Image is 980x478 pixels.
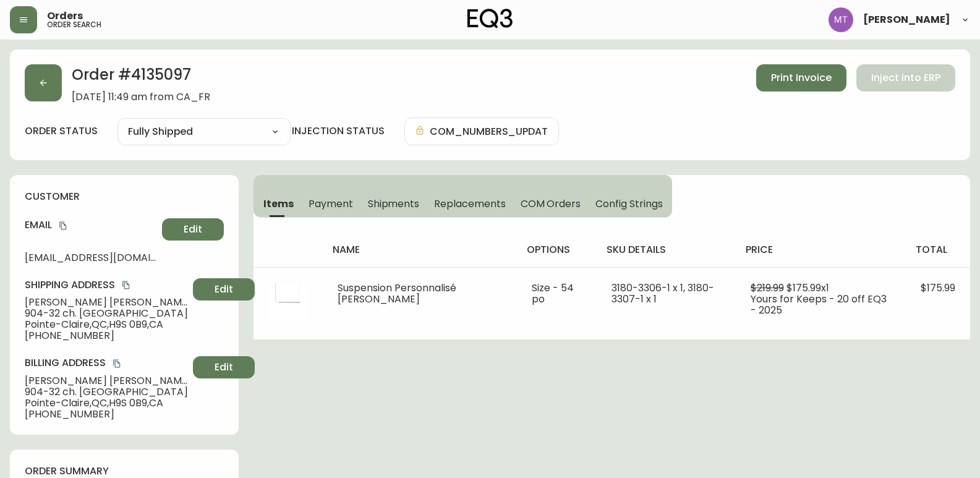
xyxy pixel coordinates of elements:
[111,357,123,370] button: copy
[25,124,98,138] label: order status
[25,330,188,341] span: [PHONE_NUMBER]
[25,409,188,420] span: [PHONE_NUMBER]
[25,278,188,292] h4: Shipping Address
[193,278,255,301] button: Edit
[25,386,188,398] span: 904-32 ch. [GEOGRAPHIC_DATA]
[184,223,202,236] span: Edit
[215,361,233,374] span: Edit
[521,197,581,210] span: COM Orders
[72,92,210,103] span: [DATE] 11:49 am from CA_FR
[751,292,887,317] span: Yours for Keeps - 20 off EQ3 - 2025
[863,15,950,25] span: [PERSON_NAME]
[268,283,308,322] img: fe195101-6b6a-42e5-a8ab-85abd330d8caOptional[36-in-slimline-pendant-LP.jpg].jpg
[25,398,188,409] span: Pointe-Claire , QC , H9S 0B9 , CA
[751,281,784,295] span: $219.99
[607,243,726,257] h4: sku details
[467,9,513,28] img: logo
[527,243,586,257] h4: options
[25,464,224,478] h4: order summary
[57,220,69,232] button: copy
[25,190,224,203] h4: customer
[25,319,188,330] span: Pointe-Claire , QC , H9S 0B9 , CA
[368,197,420,210] span: Shipments
[25,218,157,232] h4: Email
[611,281,714,306] span: 3180-3306-1 x 1, 3180-3307-1 x 1
[746,243,896,257] h4: price
[829,7,853,32] img: 397d82b7ede99da91c28605cdd79fceb
[916,243,960,257] h4: total
[25,308,188,319] span: 904-32 ch. [GEOGRAPHIC_DATA]
[215,283,233,296] span: Edit
[47,21,101,28] h5: order search
[25,252,157,263] span: [EMAIL_ADDRESS][DOMAIN_NAME]
[595,197,662,210] span: Config Strings
[25,297,188,308] span: [PERSON_NAME] [PERSON_NAME]
[532,283,581,305] li: Size - 54 po
[309,197,353,210] span: Payment
[292,124,385,138] h4: injection status
[263,197,294,210] span: Items
[338,281,456,306] span: Suspension Personnalisé [PERSON_NAME]
[25,375,188,386] span: [PERSON_NAME] [PERSON_NAME]
[333,243,507,257] h4: name
[120,279,132,291] button: copy
[771,71,832,85] span: Print Invoice
[921,281,955,295] span: $175.99
[72,64,210,92] h2: Order # 4135097
[47,11,83,21] span: Orders
[434,197,505,210] span: Replacements
[193,356,255,378] button: Edit
[756,64,846,92] button: Print Invoice
[786,281,829,295] span: $175.99 x 1
[25,356,188,370] h4: Billing Address
[162,218,224,241] button: Edit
